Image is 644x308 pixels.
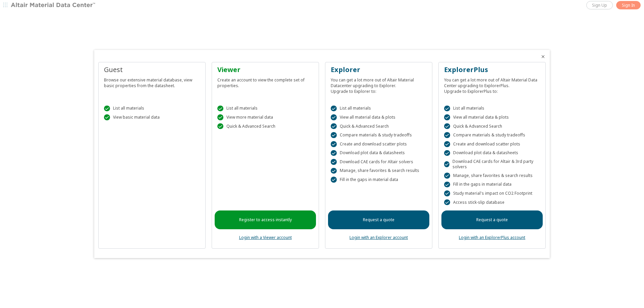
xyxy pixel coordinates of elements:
div: Explorer [331,65,427,74]
div:  [331,114,337,120]
div: Compare materials & study tradeoffs [331,132,427,138]
div: Browse our extensive material database, view basic properties from the datasheet. [104,74,200,88]
div: ExplorerPlus [444,65,540,74]
div:  [444,173,450,179]
div:  [444,190,450,196]
div:  [331,150,337,156]
div:  [217,123,223,129]
a: Login with an ExplorerPlus account [459,235,525,240]
div: Guest [104,65,200,74]
a: Login with an Explorer account [350,235,408,240]
div: List all materials [331,106,427,112]
div:  [444,161,449,167]
div: Quick & Advanced Search [444,123,540,129]
div: Download plot data & datasheets [444,150,540,156]
div:  [217,106,223,112]
div:  [217,114,223,120]
div: List all materials [444,106,540,112]
div: Fill in the gaps in material data [444,182,540,188]
div:  [331,123,337,129]
div: View basic material data [104,114,200,120]
div:  [331,141,337,147]
div: Create and download scatter plots [444,141,540,147]
a: Login with a Viewer account [239,235,292,240]
a: Register to access instantly [215,210,316,229]
div:  [331,159,337,165]
div: You can get a lot more out of Altair Material Datacenter upgrading to Explorer. Upgrade to Explor... [331,74,427,94]
div:  [331,177,337,183]
div: Access stick-slip database [444,199,540,205]
div: Download plot data & datasheets [331,150,427,156]
div:  [331,132,337,138]
div:  [444,132,450,138]
div:  [444,123,450,129]
div: Download CAE cards for Altair solvers [331,159,427,165]
a: Request a quote [441,210,543,229]
div:  [444,182,450,188]
div:  [104,106,110,112]
div:  [444,114,450,120]
div: Manage, share favorites & search results [331,168,427,174]
div: Quick & Advanced Search [331,123,427,129]
button: Close [540,54,546,59]
div: Fill in the gaps in material data [331,177,427,183]
div: You can get a lot more out of Altair Material Data Center upgrading to ExplorerPlus. Upgrade to E... [444,74,540,94]
div: Study material's impact on CO2 Footprint [444,190,540,196]
div: Quick & Advanced Search [217,123,313,129]
div:  [444,141,450,147]
div: List all materials [217,106,313,112]
div:  [104,114,110,120]
div:  [331,106,337,112]
div: Compare materials & study tradeoffs [444,132,540,138]
div: Create an account to view the complete set of properties. [217,74,313,88]
div: List all materials [104,106,200,112]
div: View all material data & plots [331,114,427,120]
div:  [444,150,450,156]
div: Manage, share favorites & search results [444,173,540,179]
div:  [444,199,450,205]
div: View all material data & plots [444,114,540,120]
a: Request a quote [328,210,429,229]
div: Download CAE cards for Altair & 3rd party solvers [444,159,540,170]
div: Create and download scatter plots [331,141,427,147]
div:  [331,168,337,174]
div: View more material data [217,114,313,120]
div: Viewer [217,65,313,74]
div:  [444,106,450,112]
